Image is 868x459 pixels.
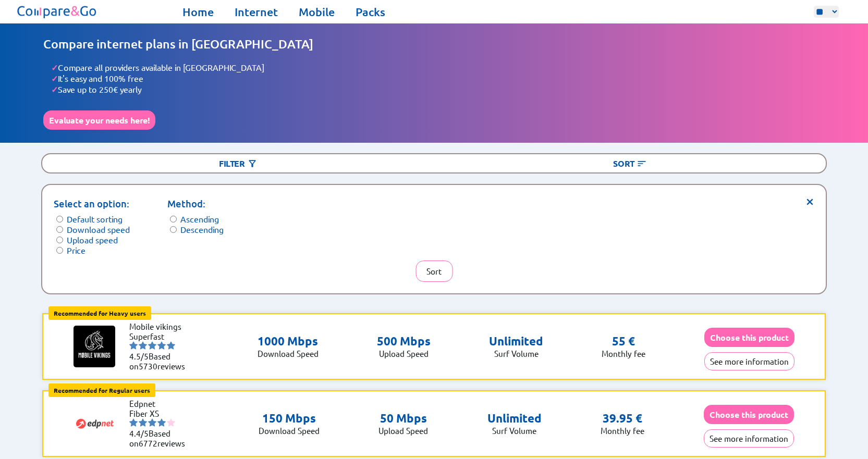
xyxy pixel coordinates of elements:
[299,5,335,19] a: Mobile
[43,110,155,130] button: Evaluate your needs here!
[704,356,794,366] a: See more information
[805,196,814,204] span: ×
[704,328,794,347] button: Choose this product
[129,428,192,448] li: Based on reviews
[601,426,644,436] p: Monthly fee
[180,214,219,224] label: Ascending
[167,418,175,427] img: starnr5
[235,5,278,19] a: Internet
[129,399,192,408] li: Edpnet
[129,341,138,350] img: starnr1
[74,326,115,367] img: Logo of Mobile vikings
[139,418,147,427] img: starnr2
[602,349,645,358] p: Monthly fee
[129,321,192,331] li: Mobile vikings
[129,408,192,418] li: Fiber XS
[148,418,156,427] img: starnr3
[487,426,542,436] p: Surf Volume
[704,433,794,443] a: See more information
[258,334,319,349] p: 1000 Mbps
[129,351,192,371] li: Based on reviews
[258,349,319,358] p: Download Speed
[182,5,214,19] a: Home
[487,411,542,426] p: Unlimited
[157,341,166,350] img: starnr4
[704,405,794,424] button: Choose this product
[704,332,794,342] a: Choose this product
[129,428,149,438] span: 4.4/5
[74,403,116,444] img: Logo of Edpnet
[704,429,794,448] button: See more information
[356,5,385,19] a: Packs
[54,309,146,317] b: Recommended for Heavy users
[129,331,192,341] li: Superfast
[415,260,453,282] button: Sort
[167,341,175,350] img: starnr5
[180,224,224,234] label: Descending
[139,438,157,448] span: 6772
[167,196,224,211] p: Method:
[489,349,543,358] p: Surf Volume
[434,154,826,172] div: Sort
[612,334,635,349] p: 55 €
[259,426,320,436] p: Download Speed
[148,341,156,350] img: starnr3
[43,36,825,52] h1: Compare internet plans in [GEOGRAPHIC_DATA]
[603,411,642,426] p: 39.95 €
[378,411,428,426] p: 50 Mbps
[704,352,794,370] button: See more information
[67,214,123,224] label: Default sorting
[67,245,85,255] label: Price
[42,154,434,172] div: Filter
[67,224,130,234] label: Download speed
[51,62,825,73] li: Compare all providers available in [GEOGRAPHIC_DATA]
[489,334,543,349] p: Unlimited
[259,411,320,426] p: 150 Mbps
[129,418,138,427] img: starnr1
[54,196,130,211] p: Select an option:
[378,426,428,436] p: Upload Speed
[67,234,118,245] label: Upload speed
[51,84,825,95] li: Save up to 250€ yearly
[51,84,58,95] span: ✓
[377,334,431,349] p: 500 Mbps
[377,349,431,358] p: Upload Speed
[54,386,150,394] b: Recommended for Regular users
[129,351,149,361] span: 4.5/5
[157,418,166,427] img: starnr4
[51,73,58,84] span: ✓
[139,341,147,350] img: starnr2
[247,158,258,169] img: Button open the filtering menu
[51,62,58,73] span: ✓
[139,361,157,371] span: 5730
[704,410,794,419] a: Choose this product
[51,73,825,84] li: It's easy and 100% free
[637,158,647,169] img: Button open the sorting menu
[15,3,99,21] img: Logo of Compare&Go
